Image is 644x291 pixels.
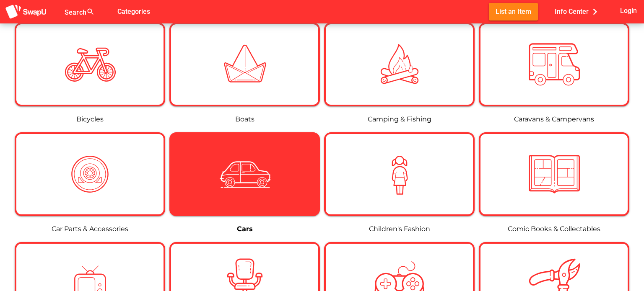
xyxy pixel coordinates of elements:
a: Cars [237,225,253,233]
button: List an Item [489,3,538,20]
span: Info Center [555,5,601,18]
a: Camping & Fishing [368,115,431,123]
a: Bicycles [76,115,104,123]
span: List an Item [496,6,531,17]
button: Info Center [548,3,608,20]
button: Categories [111,3,157,20]
a: Caravans & Campervans [514,115,594,123]
a: Categories [111,7,157,15]
span: Login [620,5,637,16]
span: Categories [117,5,150,18]
img: aSD8y5uGLpzPJLYTcYcjNu3laj1c05W5KWf0Ds+Za8uybjssssuu+yyyy677LKX2n+PWMSDJ9a87AAAAABJRU5ErkJggg== [5,4,47,20]
i: chevron_right [589,5,601,18]
a: Comic Books & Collectables [508,225,600,233]
a: Boats [235,115,254,123]
a: Children's Fashion [369,225,430,233]
a: Car Parts & Accessories [52,225,128,233]
button: Login [618,3,639,18]
i: false [105,7,115,17]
